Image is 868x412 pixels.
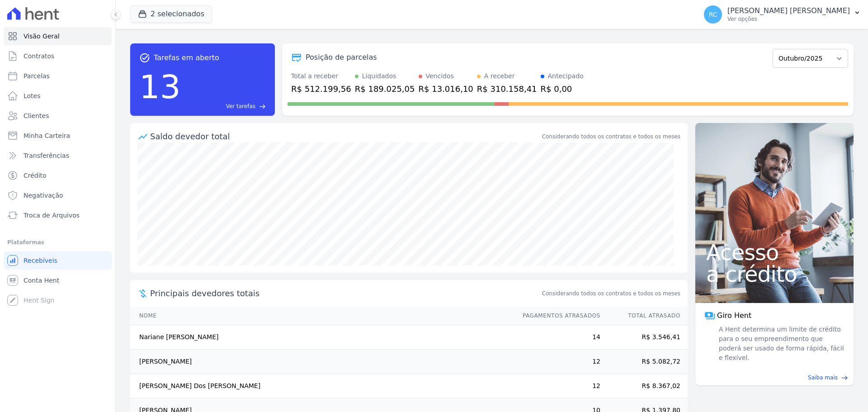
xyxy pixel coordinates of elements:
[4,127,112,145] a: Minha Carteira
[291,71,351,81] div: Total a receber
[130,307,514,325] th: Nome
[24,111,49,120] span: Clientes
[4,186,112,204] a: Negativação
[4,27,112,45] a: Visão Geral
[419,83,473,95] div: R$ 13.016,10
[426,71,454,81] div: Vencidos
[4,67,112,85] a: Parcelas
[150,287,540,299] span: Principais devedores totais
[259,103,266,110] span: east
[548,71,584,81] div: Antecipado
[514,374,601,398] td: 12
[226,102,255,110] span: Ver tarefas
[355,83,415,95] div: R$ 189.025,05
[130,325,514,350] td: Nariane [PERSON_NAME]
[841,374,848,381] span: east
[139,52,150,63] span: task_alt
[4,147,112,165] a: Transferências
[184,102,266,110] a: Ver tarefas east
[4,206,112,224] a: Troca de Arquivos
[542,289,680,298] span: Considerando todos os contratos e todos os meses
[130,350,514,374] td: [PERSON_NAME]
[362,71,396,81] div: Liquidados
[727,15,850,23] p: Ver opções
[514,325,601,350] td: 14
[7,237,108,248] div: Plataformas
[306,52,377,63] div: Posição de parcelas
[4,271,112,289] a: Conta Hent
[130,374,514,398] td: [PERSON_NAME] Dos [PERSON_NAME]
[139,63,181,110] div: 13
[601,325,688,350] td: R$ 3.546,41
[24,151,69,160] span: Transferências
[4,166,112,185] a: Crédito
[291,83,351,95] div: R$ 512.199,56
[150,130,540,142] div: Saldo devedor total
[4,107,112,125] a: Clientes
[24,256,57,265] span: Recebíveis
[130,5,212,23] button: 2 selecionados
[24,276,59,285] span: Conta Hent
[697,2,868,27] button: RC [PERSON_NAME] [PERSON_NAME] Ver opções
[701,374,848,382] a: Saiba mais east
[542,133,680,141] div: Considerando todos os contratos e todos os meses
[24,52,54,61] span: Contratos
[717,310,751,321] span: Giro Hent
[717,325,844,363] span: A Hent determina um limite de crédito para o seu empreendimento que poderá ser usado de forma ráp...
[24,91,41,100] span: Lotes
[808,374,838,382] span: Saiba mais
[24,191,63,200] span: Negativação
[4,251,112,270] a: Recebíveis
[24,71,50,81] span: Parcelas
[601,374,688,398] td: R$ 8.367,02
[154,52,219,63] span: Tarefas em aberto
[541,83,584,95] div: R$ 0,00
[601,350,688,374] td: R$ 5.082,72
[4,47,112,65] a: Contratos
[706,263,843,285] span: a crédito
[709,11,717,18] span: RC
[706,242,843,263] span: Acesso
[24,131,70,140] span: Minha Carteira
[24,211,80,220] span: Troca de Arquivos
[514,307,601,325] th: Pagamentos Atrasados
[24,32,60,41] span: Visão Geral
[4,87,112,105] a: Lotes
[514,350,601,374] td: 12
[477,83,537,95] div: R$ 310.158,41
[727,6,850,15] p: [PERSON_NAME] [PERSON_NAME]
[484,71,515,81] div: A receber
[24,171,47,180] span: Crédito
[601,307,688,325] th: Total Atrasado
